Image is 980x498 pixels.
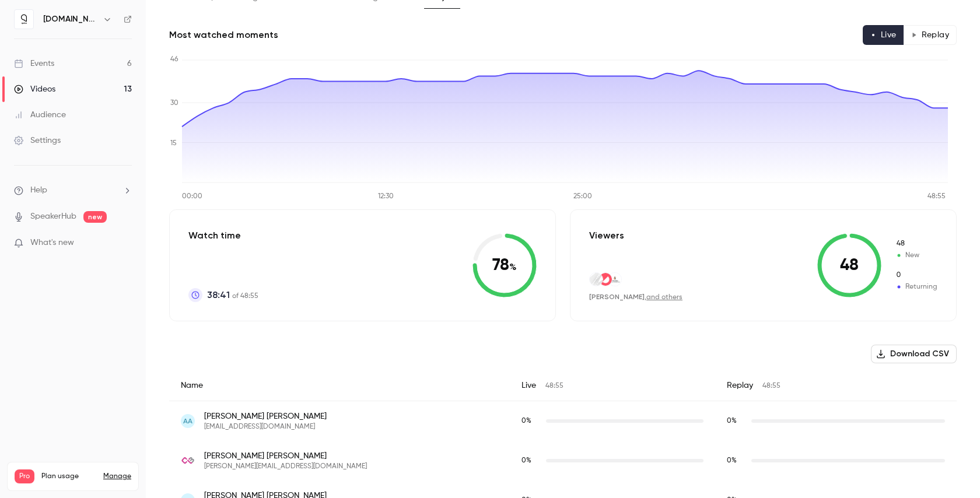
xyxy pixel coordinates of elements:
[510,370,715,401] div: Live
[118,238,132,248] iframe: Noticeable Trigger
[170,140,177,147] tspan: 15
[727,455,745,466] span: Replay watch time
[521,455,540,466] span: Live watch time
[727,457,737,464] span: 0 %
[14,135,61,146] div: Settings
[169,28,278,42] h2: Most watched moments
[871,345,957,363] button: Download CSV
[378,193,394,200] tspan: 12:30
[204,462,367,471] span: [PERSON_NAME][EMAIL_ADDRESS][DOMAIN_NAME]
[83,211,107,223] span: new
[895,250,937,261] span: New
[14,184,132,197] li: help-dropdown-opener
[30,184,47,197] span: Help
[188,229,258,243] p: Watch time
[181,454,195,468] img: alfabrokers.com
[170,56,178,63] tspan: 46
[895,270,937,280] span: Returning
[169,370,510,401] div: Name
[521,418,531,425] span: 0 %
[545,383,563,390] span: 48:55
[14,109,66,121] div: Audience
[169,401,957,441] div: agata.rokicka@tzf.pl
[204,422,327,432] span: [EMAIL_ADDRESS][DOMAIN_NAME]
[41,472,96,481] span: Plan usage
[204,411,327,422] span: [PERSON_NAME] [PERSON_NAME]
[43,13,98,25] h6: [DOMAIN_NAME]
[521,416,540,426] span: Live watch time
[183,416,192,426] span: AA
[589,292,682,302] div: ,
[103,472,131,481] a: Manage
[14,83,55,95] div: Videos
[207,288,258,302] p: of 48:55
[727,418,737,425] span: 0 %
[204,450,367,462] span: [PERSON_NAME] [PERSON_NAME]
[608,273,621,286] img: psgaz.pl
[904,25,957,45] button: Replay
[863,25,904,45] button: Live
[762,383,780,390] span: 48:55
[30,237,74,249] span: What's new
[15,469,34,483] span: Pro
[646,294,682,301] a: and others
[521,457,531,464] span: 0 %
[169,441,957,481] div: agnieszka.duszynska@alfabrokers.com
[573,193,592,200] tspan: 25:00
[895,282,937,292] span: Returning
[30,211,76,223] a: SpeakerHub
[182,193,202,200] tspan: 00:00
[727,416,745,426] span: Replay watch time
[928,193,946,200] tspan: 48:55
[895,239,937,249] span: New
[715,370,957,401] div: Replay
[599,273,612,286] img: getcontrast.io
[590,273,603,286] img: humansigns.pl
[15,10,33,29] img: quico.io
[207,288,230,302] span: 38:41
[14,58,54,69] div: Events
[170,100,178,107] tspan: 30
[589,293,645,301] span: [PERSON_NAME]
[589,229,624,243] p: Viewers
